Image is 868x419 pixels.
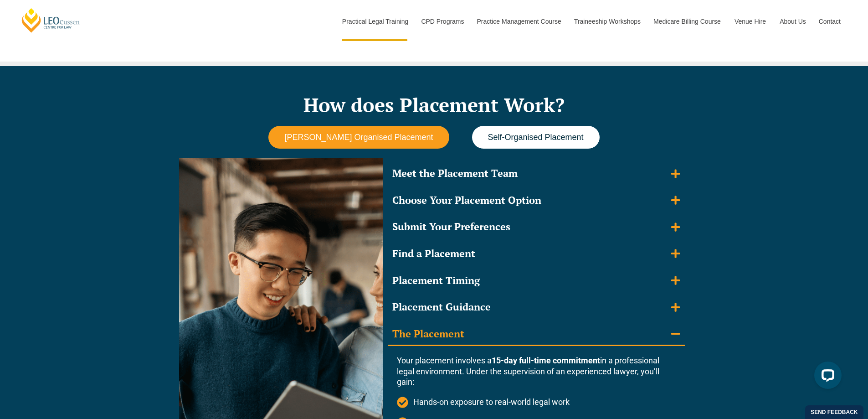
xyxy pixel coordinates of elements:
div: Find a Placement [392,247,475,260]
div: Placement Timing [392,274,480,287]
div: Choose Your Placement Option [392,194,541,207]
summary: Submit Your Preferences [388,216,685,238]
iframe: LiveChat chat widget [807,358,845,396]
a: Practice Management Course [470,2,567,41]
div: Meet the Placement Team [392,167,518,180]
a: CPD Programs [414,2,470,41]
a: Practical Legal Training [335,2,415,41]
summary: Placement Timing [388,269,685,292]
summary: Choose Your Placement Option [388,189,685,212]
div: Your placement involves a in a professional legal environment. Under the supervision of an experi... [397,355,676,387]
summary: Meet the Placement Team [388,162,685,185]
span: [PERSON_NAME] Organised Placement [284,133,433,142]
span: Self-Organised Placement [488,133,584,142]
span: Hands-on exposure to real-world legal work [411,397,570,407]
summary: Find a Placement [388,243,685,265]
a: Contact [812,2,847,41]
h2: How does Placement Work? [175,93,694,116]
a: About Us [773,2,812,41]
summary: Placement Guidance [388,296,685,318]
summary: The Placement [388,323,685,347]
a: [PERSON_NAME] Centre for Law [21,7,81,33]
div: The Placement [392,327,464,341]
div: Submit Your Preferences [392,220,510,233]
strong: 15-day full-time commitment [492,356,600,365]
a: Venue Hire [728,2,773,41]
a: Medicare Billing Course [647,2,728,41]
a: Traineeship Workshops [567,2,647,41]
div: Placement Guidance [392,300,491,314]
